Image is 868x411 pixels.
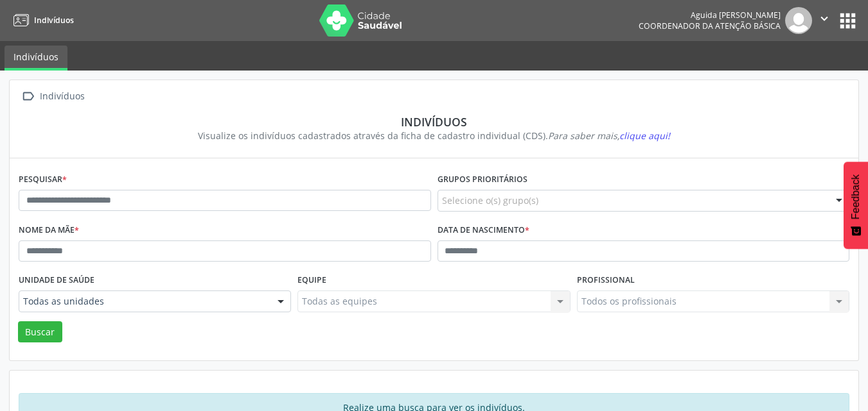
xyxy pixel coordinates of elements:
[9,10,74,31] a: Indivíduos
[639,10,781,21] div: Aguida [PERSON_NAME]
[28,129,840,142] div: Visualize os indivíduos cadastrados através da ficha de cadastro individual (CDS).
[19,221,79,240] label: Nome da mãe
[34,15,74,26] span: Indivíduos
[812,7,837,34] button: 
[844,162,868,249] button: Feedback - Mostrar pesquisa
[19,271,94,290] label: Unidade de saúde
[19,87,37,106] i: 
[639,21,781,31] span: Coordenador da Atenção Básica
[548,130,670,142] i: Para saber mais,
[785,7,812,34] img: img
[850,174,862,219] span: Feedback
[442,194,538,207] span: Selecione o(s) grupo(s)
[817,12,831,26] i: 
[577,271,635,290] label: Profissional
[837,10,859,32] button: apps
[19,170,67,190] label: Pesquisar
[619,130,670,142] span: clique aqui!
[4,46,67,71] a: Indivíduos
[18,321,62,343] button: Buscar
[438,170,527,190] label: Grupos prioritários
[438,221,529,240] label: Data de nascimento
[28,115,840,129] div: Indivíduos
[23,295,265,308] span: Todas as unidades
[19,87,87,106] a:  Indivíduos
[37,87,87,106] div: Indivíduos
[297,271,326,290] label: Equipe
